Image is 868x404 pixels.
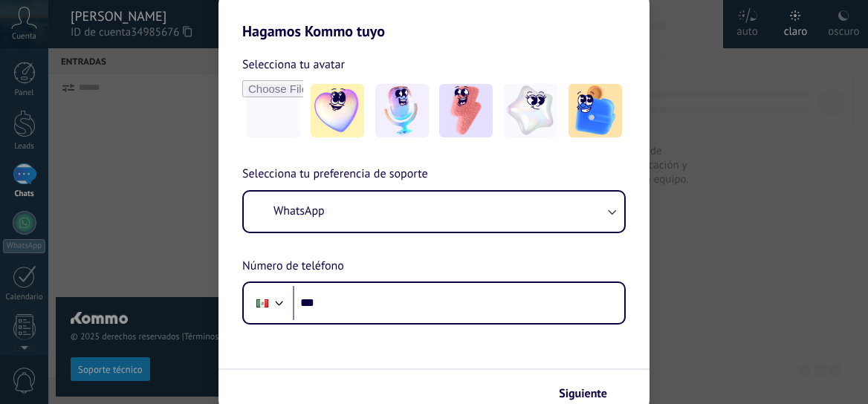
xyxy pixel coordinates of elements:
[504,84,557,137] img: -4.jpeg
[439,84,493,137] img: -3.jpeg
[244,192,624,232] button: WhatsApp
[242,165,428,184] span: Selecciona tu preferencia de soporte
[248,287,276,319] div: Mexico: + 52
[559,388,607,399] span: Siguiente
[375,84,429,137] img: -2.jpeg
[311,84,364,137] img: -1.jpeg
[242,55,345,74] span: Selecciona tu avatar
[273,203,325,218] span: WhatsApp
[569,84,622,137] img: -5.jpeg
[242,257,344,276] span: Número de teléfono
